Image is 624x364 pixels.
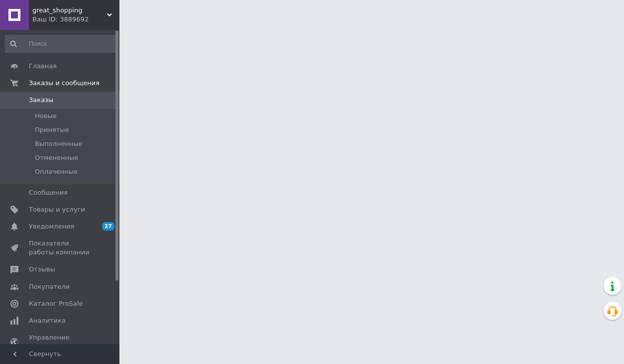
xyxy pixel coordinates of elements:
[29,79,100,88] span: Заказы и сообщения
[35,112,57,121] span: Новые
[29,299,83,308] span: Каталог ProSale
[35,153,78,162] span: Отмененные
[29,282,70,291] span: Покупатели
[29,239,92,257] span: Показатели работы компании
[29,96,53,105] span: Заказы
[29,316,66,325] span: Аналитика
[29,205,85,214] span: Товары и услуги
[5,35,117,53] input: Поиск
[32,6,107,15] span: great_shopping
[29,222,74,231] span: Уведомления
[29,265,55,274] span: Отзывы
[32,15,119,24] div: Ваш ID: 3889692
[35,125,69,134] span: Принятые
[29,62,57,71] span: Главная
[29,188,68,197] span: Сообщения
[29,333,92,351] span: Управление сайтом
[35,139,83,148] span: Выполненные
[102,222,114,231] span: 27
[35,167,78,176] span: Оплаченные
